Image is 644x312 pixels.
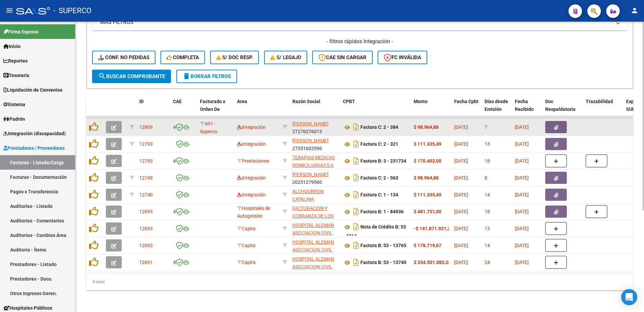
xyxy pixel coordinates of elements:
span: S/ legajo [270,54,301,61]
span: Integración [237,141,266,147]
i: Descargar documento [352,139,360,149]
i: Descargar documento [352,189,360,200]
span: Conf. no pedidas [98,54,149,61]
span: Sistema [3,101,25,108]
span: Prestaciones [237,158,269,164]
span: [DATE] [454,158,468,164]
strong: Factura C: 2 - 563 [360,175,398,181]
div: 30678203757 [292,154,338,168]
datatable-header-cell: Facturado x Orden De [197,94,234,124]
span: Integración [237,175,266,181]
datatable-header-cell: Razón Social [290,94,340,124]
datatable-header-cell: Días desde Emisión [482,94,512,124]
i: Descargar documento [352,172,360,183]
mat-panel-title: MAS FILTROS [100,19,611,26]
span: Hospitales Públicos [3,304,52,312]
button: CAE SIN CARGAR [312,51,373,64]
div: 30545843036 [292,221,338,236]
i: Descargar documento [352,122,360,133]
div: 30715497456 [292,205,338,219]
strong: $ 98.964,88 [414,124,439,130]
span: Días desde Emisión [485,99,508,112]
span: ID [139,99,144,104]
span: Fecha Cpbt [454,99,478,104]
span: Area [237,99,247,104]
span: 12691 [139,260,153,265]
span: Padrón [3,115,25,123]
button: Conf. no pedidas [92,51,155,64]
span: [DATE] [515,175,529,181]
mat-icon: menu [5,6,13,15]
span: Capita [237,226,256,231]
span: Firma Express [3,28,38,35]
mat-expansion-panel-header: MAS FILTROS [92,14,627,30]
span: 12783 [139,158,153,164]
span: Reportes [3,57,28,65]
i: Descargar documento [352,240,360,251]
datatable-header-cell: Doc Respaldatoria [543,94,583,124]
div: Open Intercom Messenger [621,289,637,305]
span: 18 [485,158,490,164]
span: Liquidación de Convenios [3,86,62,94]
span: [DATE] [454,192,468,197]
span: 13 [485,226,490,231]
span: 14 [485,243,490,248]
datatable-header-cell: ID [137,94,170,124]
span: 12695 [139,209,153,214]
span: Inicio [3,43,21,50]
button: Completa [160,51,205,64]
span: 15 [485,141,490,147]
strong: Factura B: 53 - 13765 [360,243,406,248]
h4: - filtros rápidos Integración - [92,38,627,45]
span: [DATE] [515,209,529,214]
span: [DATE] [454,124,468,130]
span: Trazabilidad [586,99,613,104]
strong: $ 170.402,00 [414,158,441,164]
strong: $ 98.964,88 [414,175,439,181]
div: 30545843036 [292,255,338,269]
span: Hospitales de Autogestión [237,206,270,219]
span: [PERSON_NAME] [292,138,328,143]
strong: -$ 141.871.921,22 [414,226,453,231]
div: 27351602096 [292,137,338,151]
span: [DATE] [515,260,529,265]
span: 12793 [139,141,153,147]
span: Fecha Recibido [515,99,534,112]
span: CAE SIN CARGAR [318,54,367,61]
datatable-header-cell: Fecha Cpbt [451,94,482,124]
strong: Factura B: 53 - 13740 [360,260,406,265]
strong: Factura B: 3 - 231734 [360,159,406,164]
span: 14 [485,192,490,197]
span: Completa [167,54,199,61]
mat-icon: search [98,72,106,80]
mat-icon: person [631,6,639,15]
button: FC Inválida [378,51,427,64]
span: CAE [173,99,182,104]
datatable-header-cell: Fecha Recibido [512,94,543,124]
span: 12692 [139,243,153,248]
span: Doc Respaldatoria [545,99,576,112]
div: 20251279560 [292,171,338,185]
span: [DATE] [454,141,468,147]
button: Buscar Comprobante [92,70,171,83]
span: TERAPIAS MEDICAS DOMICILIARIAS S A [292,155,335,168]
i: Descargar documento [352,257,360,268]
span: 7 [485,124,487,130]
span: 8 [485,175,487,181]
button: S/ Doc Resp. [210,51,259,64]
span: Integración (discapacidad) [3,130,66,137]
div: 9 total [86,273,633,290]
span: [DATE] [454,209,468,214]
strong: Factura C: 2 - 321 [360,142,398,147]
span: - SUPERCO [53,3,91,18]
span: Razón Social [292,99,320,104]
strong: $ 111.335,49 [414,141,441,147]
mat-icon: delete [182,72,191,80]
span: Facturado x Orden De [200,99,225,112]
span: 12693 [139,226,153,231]
datatable-header-cell: Area [234,94,280,124]
datatable-header-cell: Trazabilidad [583,94,623,124]
span: [DATE] [515,158,529,164]
span: S/ Doc Resp. [216,54,253,61]
strong: Nota de Crédito B: 53 - 4314 [343,224,406,239]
